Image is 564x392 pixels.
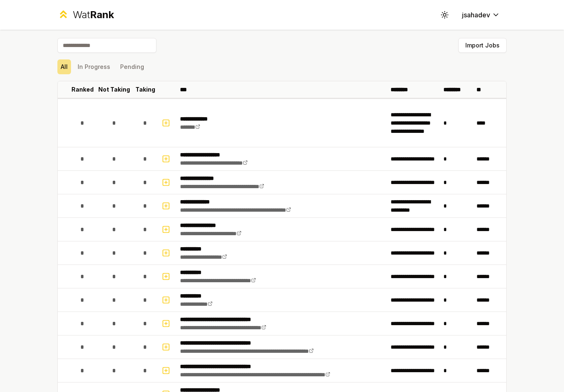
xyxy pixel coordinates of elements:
button: Import Jobs [458,38,507,53]
p: Ranked [71,85,94,94]
p: Taking [135,85,155,94]
div: Wat [73,8,114,21]
button: jsahadev [455,7,507,22]
span: jsahadev [462,10,490,20]
p: Not Taking [98,85,130,94]
a: WatRank [57,8,114,21]
button: In Progress [74,59,114,74]
span: Rank [90,9,114,21]
button: Pending [117,59,147,74]
button: All [57,59,71,74]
